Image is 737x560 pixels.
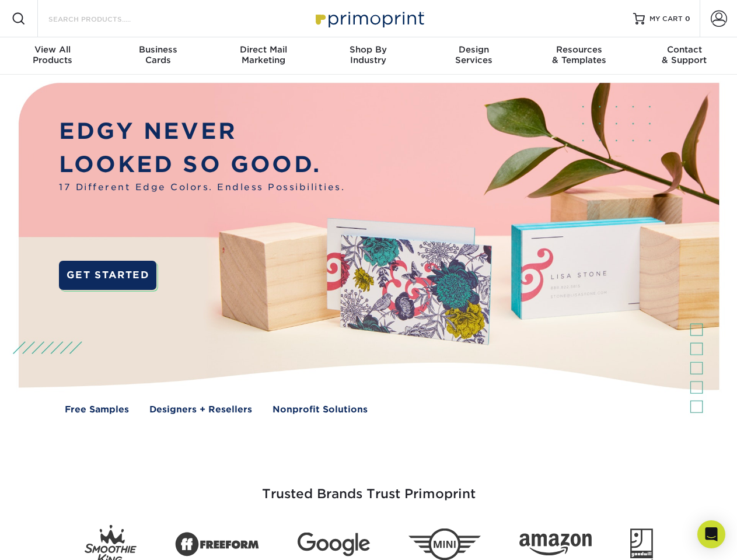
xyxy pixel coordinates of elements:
a: GET STARTED [59,261,156,290]
span: Resources [526,44,631,55]
a: Nonprofit Solutions [273,403,368,416]
div: Services [421,44,526,65]
img: Primoprint [310,6,427,31]
a: Shop ByIndustry [316,37,421,75]
a: Resources& Templates [526,37,631,75]
img: Amazon [519,534,592,556]
a: Designers + Resellers [149,403,252,416]
span: 17 Different Edge Colors. Endless Possibilities. [59,181,345,194]
span: Shop By [316,44,421,55]
div: Marketing [211,44,316,65]
div: Industry [316,44,421,65]
span: 0 [685,15,690,23]
span: Business [105,44,210,55]
div: Cards [105,44,210,65]
p: LOOKED SO GOOD. [59,148,345,181]
div: & Support [632,44,737,65]
a: Free Samples [65,403,129,416]
iframe: Google Customer Reviews [3,524,99,556]
a: Direct MailMarketing [211,37,316,75]
a: Contact& Support [632,37,737,75]
p: EDGY NEVER [59,115,345,148]
img: Goodwill [630,528,653,560]
span: Contact [632,44,737,55]
img: Google [298,533,370,556]
span: Direct Mail [211,44,316,55]
span: MY CART [649,14,683,24]
h3: Trusted Brands Trust Primoprint [27,459,710,516]
div: & Templates [526,44,631,65]
div: Open Intercom Messenger [697,520,725,548]
a: BusinessCards [105,37,210,75]
input: SEARCH PRODUCTS..... [47,12,161,26]
a: DesignServices [421,37,526,75]
span: Design [421,44,526,55]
